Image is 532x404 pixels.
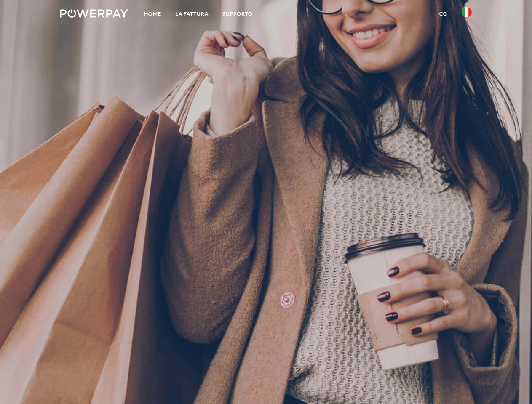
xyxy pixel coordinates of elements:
[462,7,472,17] img: it
[60,9,128,18] img: logo-powerpay-white.svg
[216,6,260,21] a: Supporto
[432,6,454,21] a: CG
[137,6,168,21] a: Home
[168,6,216,21] a: LA FATTURA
